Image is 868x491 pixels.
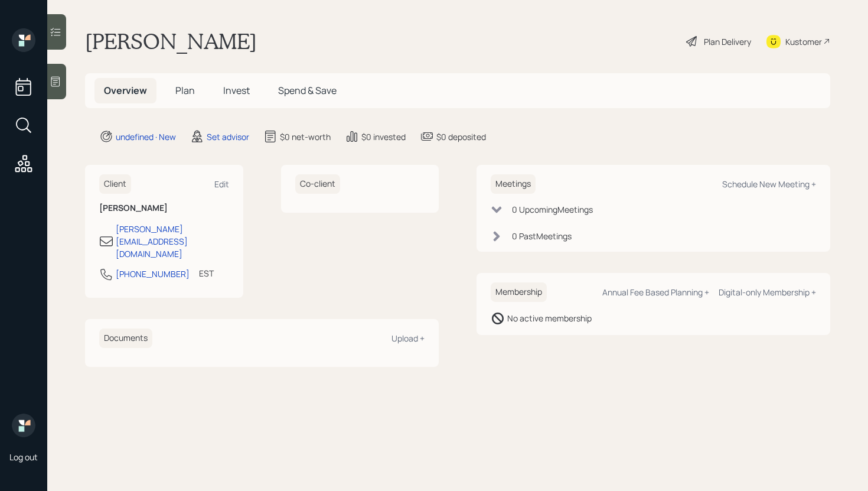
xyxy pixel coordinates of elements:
span: Spend & Save [278,84,337,97]
span: Plan [175,84,195,97]
div: undefined · New [116,131,176,143]
div: Digital-only Membership + [719,287,816,298]
img: retirable_logo.png [12,414,35,437]
h6: Membership [491,282,547,302]
div: Set advisor [207,131,249,143]
h6: Meetings [491,174,536,194]
div: [PHONE_NUMBER] [116,268,190,280]
div: Kustomer [785,35,822,48]
div: 0 Upcoming Meeting s [512,203,593,216]
h1: [PERSON_NAME] [85,28,257,54]
h6: Documents [99,329,152,348]
h6: Client [99,174,131,194]
span: Invest [223,84,250,97]
div: No active membership [507,312,592,324]
div: $0 invested [361,131,406,143]
div: $0 deposited [436,131,486,143]
div: $0 net-worth [280,131,331,143]
h6: Co-client [295,174,340,194]
div: Annual Fee Based Planning + [602,287,709,298]
div: Upload + [391,333,425,344]
div: Schedule New Meeting + [722,178,816,190]
div: Log out [9,451,38,463]
h6: [PERSON_NAME] [99,203,229,213]
div: Plan Delivery [704,35,751,48]
div: [PERSON_NAME][EMAIL_ADDRESS][DOMAIN_NAME] [116,223,229,260]
div: Edit [214,178,229,190]
span: Overview [104,84,147,97]
div: EST [199,267,214,279]
div: 0 Past Meeting s [512,230,572,242]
